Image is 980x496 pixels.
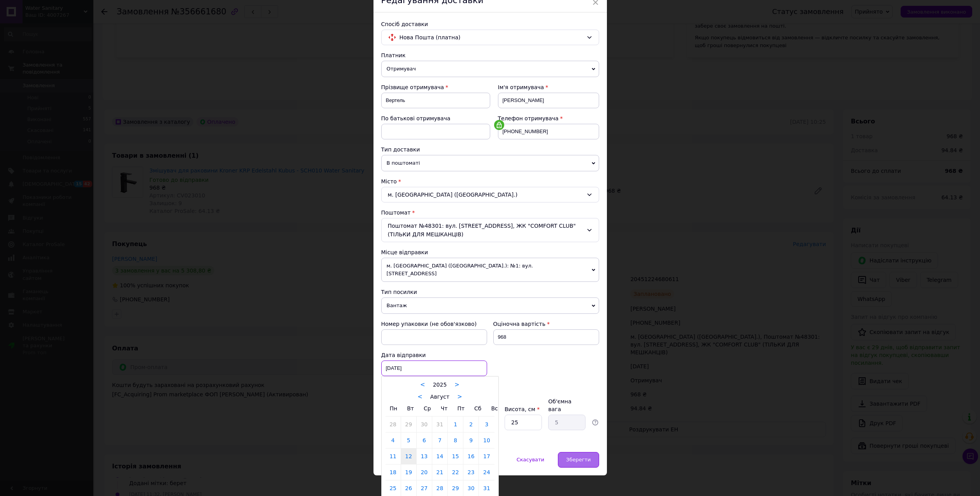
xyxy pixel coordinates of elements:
[457,405,465,412] span: Пт
[401,464,416,480] a: 19
[448,480,463,496] a: 29
[491,405,498,412] span: Вс
[448,417,463,432] a: 1
[432,480,447,496] a: 28
[457,393,462,400] a: >
[386,480,401,496] a: 25
[566,457,591,463] span: Зберегти
[417,464,432,480] a: 20
[517,457,544,463] span: Скасувати
[479,480,494,496] a: 31
[386,433,401,448] a: 4
[386,464,401,480] a: 18
[432,449,447,464] a: 14
[430,394,449,400] span: Август
[407,405,414,412] span: Вт
[432,464,447,480] a: 21
[441,405,448,412] span: Чт
[479,417,494,432] a: 3
[463,480,479,496] a: 30
[474,405,481,412] span: Сб
[479,449,494,464] a: 17
[401,480,416,496] a: 26
[424,405,431,412] span: Ср
[390,405,398,412] span: Пн
[479,433,494,448] a: 10
[417,393,423,400] a: <
[433,382,447,388] span: 2025
[386,417,401,432] a: 28
[463,433,479,448] a: 9
[463,449,479,464] a: 16
[463,417,479,432] a: 2
[448,464,463,480] a: 22
[401,417,416,432] a: 29
[420,381,425,388] a: <
[417,417,432,432] a: 30
[448,433,463,448] a: 8
[417,433,432,448] a: 6
[401,433,416,448] a: 5
[432,417,447,432] a: 31
[417,449,432,464] a: 13
[417,480,432,496] a: 27
[386,449,401,464] a: 11
[448,449,463,464] a: 15
[401,449,416,464] a: 12
[479,464,494,480] a: 24
[454,381,459,388] a: >
[432,433,447,448] a: 7
[463,464,479,480] a: 23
